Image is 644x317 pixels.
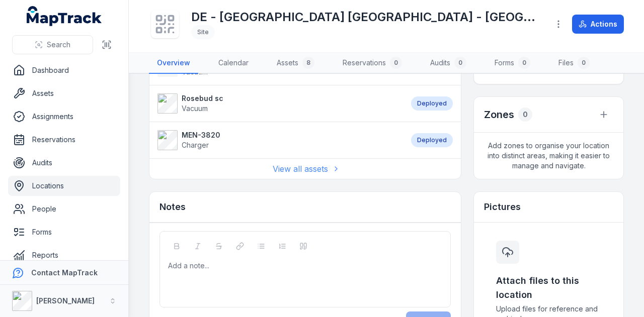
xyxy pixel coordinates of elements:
a: Overview [149,53,198,74]
strong: Contact MapTrack [31,268,98,277]
strong: Rosebud sc [182,93,223,103]
button: Actions [572,15,624,34]
a: Reservations0 [335,53,410,74]
h2: Zones [484,108,514,122]
a: Files0 [550,53,598,74]
a: View all assets [273,163,338,175]
div: 0 [578,57,590,69]
a: Assignments [8,107,120,127]
a: MapTrack [27,6,102,26]
strong: [PERSON_NAME] [36,296,95,305]
h3: Pictures [484,200,521,214]
a: Reports [8,245,120,265]
a: Rosebud scVacuum [157,93,401,114]
a: MEN-3820Charger [157,130,401,150]
div: 0 [518,57,530,69]
button: Search [12,35,93,54]
h3: Attach files to this location [496,274,601,302]
div: Deployed [411,96,453,111]
a: Assets8 [269,53,323,74]
a: Audits [8,153,120,173]
a: Calendar [210,53,257,74]
div: 0 [390,57,402,69]
span: Charger [182,141,209,149]
span: Add zones to organise your location into distinct areas, making it easier to manage and navigate. [474,133,623,179]
strong: MEN-3820 [182,130,220,140]
a: Forms [8,222,120,242]
span: Search [47,40,70,50]
div: Deployed [411,133,453,147]
a: Locations [8,176,120,196]
div: 0 [518,108,532,122]
a: People [8,199,120,219]
a: Audits0 [422,53,474,74]
a: Forms0 [487,53,538,74]
div: 0 [454,57,466,69]
span: Vacuum [182,104,208,113]
a: Reservations [8,130,120,150]
a: Assets [8,83,120,103]
a: Dashboard [8,60,120,80]
h1: DE - [GEOGRAPHIC_DATA] [GEOGRAPHIC_DATA] - [GEOGRAPHIC_DATA] - 89323 [191,9,541,25]
div: Site [191,25,215,39]
div: 8 [302,57,314,69]
h3: Notes [159,200,186,214]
